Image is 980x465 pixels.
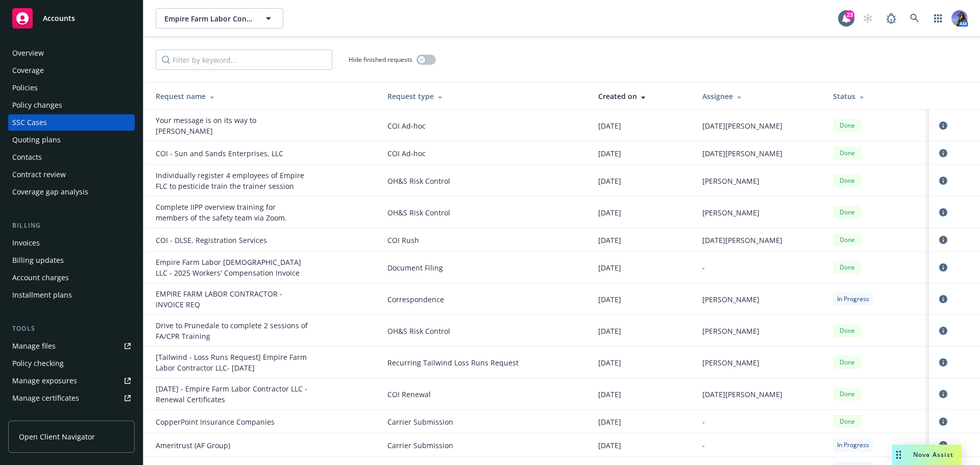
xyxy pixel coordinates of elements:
button: Empire Farm Labor Contractor LLC [156,8,283,29]
span: [PERSON_NAME] [702,326,759,336]
span: Correspondence [387,294,582,305]
a: circleInformation [937,388,949,400]
a: Account charges [8,270,135,286]
div: Policy changes [12,97,62,113]
a: Coverage [8,62,135,79]
div: Policies [12,80,38,96]
a: Report a Bug [881,8,901,29]
a: Overview [8,45,135,61]
a: circleInformation [937,175,949,187]
span: [DATE][PERSON_NAME] [702,148,782,159]
a: Contract review [8,166,135,183]
span: COI Ad-hoc [387,148,582,159]
span: [PERSON_NAME] [702,207,759,218]
div: EMPIRE FARM LABOR CONTRACTOR - INVOICE REQ [156,288,309,310]
span: [DATE] [598,294,621,305]
span: [DATE] [598,120,621,131]
div: Status [833,91,921,102]
span: Done [837,235,857,244]
a: Search [904,8,925,29]
a: Invoices [8,235,135,251]
a: Manage claims [8,407,135,424]
span: [DATE] [598,417,621,427]
span: [PERSON_NAME] [702,294,759,305]
a: Policy changes [8,97,135,113]
a: Accounts [8,4,135,33]
a: SSC Cases [8,114,135,131]
div: Request type [387,91,582,102]
div: Empire Farm Labor Contractor LLC - 2025 Workers' Compensation Invoice [156,257,309,278]
span: [DATE] [598,440,621,451]
span: [DATE] [598,262,621,273]
span: OH&S Risk Control [387,207,582,218]
span: Recurring Tailwind Loss Runs Request [387,357,582,368]
span: [DATE] [598,389,621,400]
a: Policy checking [8,355,135,372]
span: [DATE] [598,148,621,159]
span: Carrier Submission [387,440,582,451]
span: OH&S Risk Control [387,176,582,186]
span: COI Renewal [387,389,582,400]
a: Switch app [928,8,948,29]
div: - [702,440,817,451]
img: photo [951,10,968,27]
div: Invoices [12,235,40,251]
a: circleInformation [937,206,949,218]
a: Manage certificates [8,390,135,406]
a: Manage exposures [8,373,135,389]
div: Ameritrust (AF Group) [156,440,309,451]
div: Coverage gap analysis [12,184,88,200]
span: Carrier Submission [387,417,582,427]
span: [DATE] [598,235,621,246]
span: [PERSON_NAME] [702,176,759,186]
div: Created on [598,91,686,102]
a: circleInformation [937,415,949,428]
div: Contacts [12,149,42,165]
span: Document Filing [387,262,582,273]
button: Nova Assist [892,445,962,465]
div: Billing updates [12,252,64,268]
span: Done [837,326,857,335]
div: Drive to Prunedale to complete 2 sessions of FA/CPR Training [156,320,309,341]
span: [DATE] [598,326,621,336]
a: circleInformation [937,439,949,451]
a: circleInformation [937,119,949,132]
div: COI - DLSE, Registration Services [156,235,309,246]
div: Drag to move [892,445,905,465]
span: COI Ad-hoc [387,120,582,131]
span: Nova Assist [913,450,953,459]
span: In Progress [837,440,869,450]
div: 2025-09-03 - Empire Farm Labor Contractor LLC - Renewal Certificates [156,383,309,405]
span: [PERSON_NAME] [702,357,759,368]
span: [DATE] [598,176,621,186]
span: Empire Farm Labor Contractor LLC [164,13,253,24]
div: 23 [845,10,854,19]
span: Done [837,389,857,399]
span: OH&S Risk Control [387,326,582,336]
span: Accounts [43,14,75,22]
div: Billing [8,221,135,231]
span: [DATE] [598,207,621,218]
a: Coverage gap analysis [8,184,135,200]
a: circleInformation [937,261,949,274]
div: Manage files [12,338,56,354]
div: - [702,417,817,427]
div: Manage exposures [12,373,77,389]
a: Billing updates [8,252,135,268]
a: circleInformation [937,147,949,159]
span: [DATE][PERSON_NAME] [702,235,782,246]
div: COI - Sun and Sands Enterprises, LLC [156,148,309,159]
span: Done [837,417,857,426]
span: Done [837,176,857,185]
span: In Progress [837,295,869,304]
div: - [702,262,817,273]
div: Complete IIPP overview training for members of the safety team via Zoom. [156,202,309,223]
div: Manage certificates [12,390,79,406]
span: Open Client Navigator [19,431,95,442]
a: circleInformation [937,234,949,246]
div: Assignee [702,91,817,102]
span: Done [837,263,857,272]
div: Individually register 4 employees of Empire FLC to pesticide train the trainer session [156,170,309,191]
div: Quoting plans [12,132,61,148]
span: Done [837,121,857,130]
